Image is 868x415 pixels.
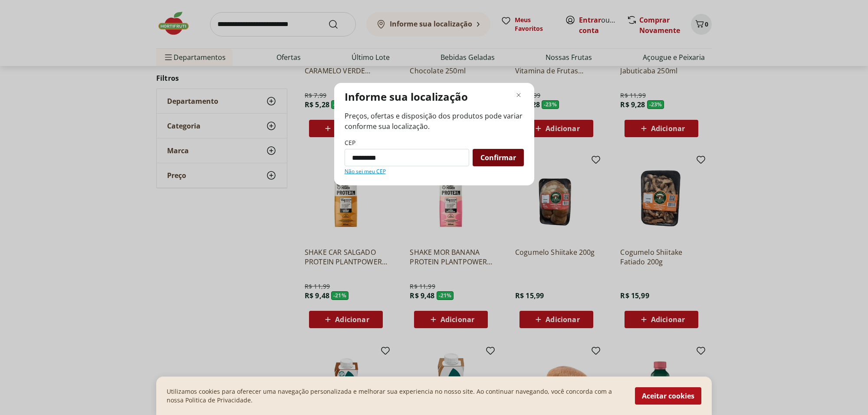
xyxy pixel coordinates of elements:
button: Aceitar cookies [635,387,701,405]
label: CEP [345,138,355,147]
button: Fechar modal de regionalização [513,90,524,100]
span: Confirmar [480,154,516,161]
span: Preços, ofertas e disposição dos produtos pode variar conforme sua localização. [345,111,524,132]
a: Não sei meu CEP [345,168,386,175]
p: Informe sua localização [345,90,468,104]
button: Confirmar [473,149,524,166]
p: Utilizamos cookies para oferecer uma navegação personalizada e melhorar sua experiencia no nosso ... [167,387,625,405]
div: Modal de regionalização [334,83,534,185]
